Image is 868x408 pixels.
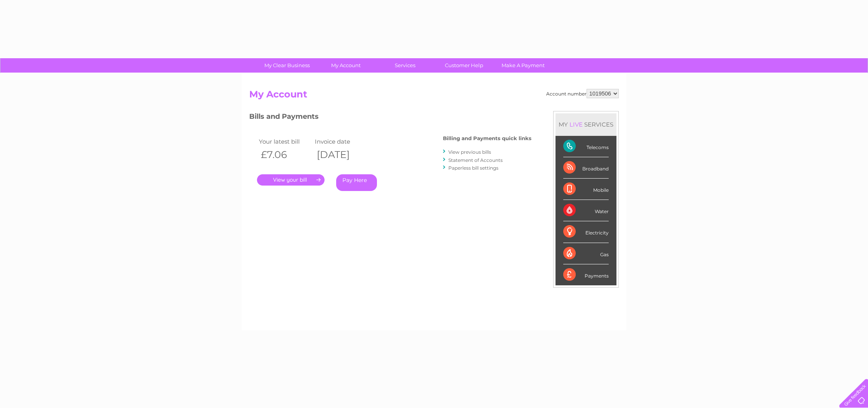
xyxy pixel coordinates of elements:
[448,157,503,163] a: Statement of Accounts
[249,111,531,125] h3: Bills and Payments
[257,174,325,186] a: .
[257,147,313,163] th: £7.06
[568,121,584,128] div: LIVE
[563,136,609,157] div: Telecoms
[443,135,531,141] h4: Billing and Payments quick links
[313,147,369,163] th: [DATE]
[313,136,369,147] td: Invoice date
[336,174,377,191] a: Pay Here
[563,264,609,285] div: Payments
[314,58,378,73] a: My Account
[563,200,609,221] div: Water
[255,58,319,73] a: My Clear Business
[563,179,609,200] div: Mobile
[448,165,498,171] a: Paperless bill settings
[491,58,555,73] a: Make A Payment
[563,221,609,243] div: Electricity
[432,58,496,73] a: Customer Help
[563,157,609,179] div: Broadband
[373,58,437,73] a: Services
[257,136,313,147] td: Your latest bill
[563,243,609,264] div: Gas
[556,113,616,135] div: MY SERVICES
[448,149,491,155] a: View previous bills
[249,89,619,104] h2: My Account
[546,89,619,98] div: Account number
